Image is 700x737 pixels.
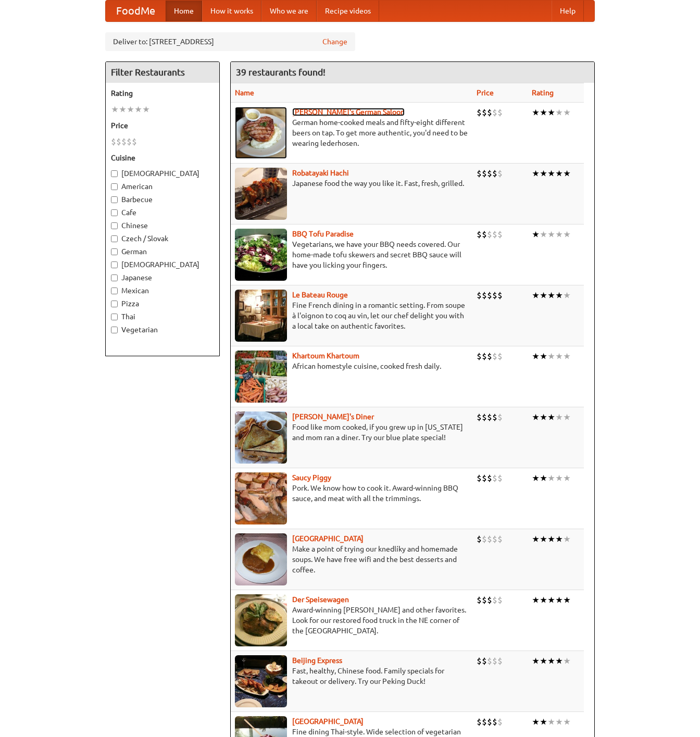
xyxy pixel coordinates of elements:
input: [DEMOGRAPHIC_DATA] [111,170,118,177]
a: [GEOGRAPHIC_DATA] [292,534,364,543]
li: $ [487,594,492,606]
li: ★ [532,472,540,484]
a: Name [235,89,254,97]
li: $ [492,533,497,545]
li: $ [482,351,487,362]
li: $ [477,594,482,606]
a: Le Bateau Rouge [292,291,348,299]
a: Help [552,1,584,21]
li: $ [492,229,497,240]
li: $ [487,655,492,667]
h4: Filter Restaurants [106,62,219,83]
li: $ [482,533,487,545]
li: ★ [547,594,555,606]
li: $ [487,351,492,362]
a: Price [477,89,494,97]
b: [PERSON_NAME]'s German Saloon [292,108,405,116]
li: $ [497,229,503,240]
p: Fast, healthy, Chinese food. Family specials for takeout or delivery. Try our Peking Duck! [235,666,468,686]
input: Czech / Slovak [111,235,118,242]
input: Mexican [111,288,118,294]
li: $ [497,107,503,118]
li: ★ [547,229,555,240]
li: ★ [547,107,555,118]
li: ★ [547,168,555,179]
li: $ [482,290,487,301]
p: Japanese food the way you like it. Fast, fresh, grilled. [235,178,468,189]
li: ★ [555,168,563,179]
b: Saucy Piggy [292,473,331,482]
li: $ [116,136,121,147]
li: ★ [119,104,127,115]
li: ★ [547,411,555,423]
img: sallys.jpg [235,411,287,464]
label: Pizza [111,298,214,309]
li: $ [482,168,487,179]
li: $ [477,290,482,301]
label: Vegetarian [111,324,214,335]
li: $ [487,716,492,728]
label: German [111,246,214,257]
li: ★ [540,229,547,240]
li: $ [492,594,497,606]
li: $ [497,351,503,362]
li: ★ [532,411,540,423]
li: $ [127,136,132,147]
li: ★ [547,290,555,301]
li: ★ [540,290,547,301]
li: ★ [547,533,555,545]
p: African homestyle cuisine, cooked fresh daily. [235,361,468,371]
input: American [111,183,118,190]
li: ★ [532,168,540,179]
img: khartoum.jpg [235,351,287,403]
li: $ [477,716,482,728]
li: $ [497,472,503,484]
a: Der Speisewagen [292,595,349,604]
li: $ [482,411,487,423]
label: Mexican [111,285,214,296]
p: Award-winning [PERSON_NAME] and other favorites. Look for our restored food truck in the NE corne... [235,605,468,636]
label: [DEMOGRAPHIC_DATA] [111,259,214,270]
li: $ [497,655,503,667]
input: [DEMOGRAPHIC_DATA] [111,261,118,268]
b: Khartoum Khartoum [292,352,359,360]
li: ★ [532,107,540,118]
li: $ [482,229,487,240]
li: ★ [555,594,563,606]
li: ★ [555,472,563,484]
li: $ [492,351,497,362]
li: ★ [547,472,555,484]
p: Vegetarians, we have your BBQ needs covered. Our home-made tofu skewers and secret BBQ sauce will... [235,239,468,270]
img: bateaurouge.jpg [235,290,287,342]
li: $ [477,351,482,362]
li: $ [487,290,492,301]
li: ★ [555,716,563,728]
li: ★ [532,229,540,240]
li: ★ [532,655,540,667]
li: ★ [540,716,547,728]
input: Barbecue [111,196,118,203]
li: $ [487,411,492,423]
li: ★ [532,716,540,728]
p: Make a point of trying our knedlíky and homemade soups. We have free wifi and the best desserts a... [235,544,468,575]
b: Beijing Express [292,656,342,665]
p: Fine French dining in a romantic setting. From soupe à l'oignon to coq au vin, let our chef delig... [235,300,468,331]
label: Chinese [111,220,214,231]
li: ★ [111,104,119,115]
input: German [111,248,118,255]
b: Robatayaki Hachi [292,169,349,177]
a: Who we are [261,1,317,21]
li: $ [487,229,492,240]
li: ★ [555,411,563,423]
li: ★ [563,594,571,606]
a: BBQ Tofu Paradise [292,230,354,238]
li: ★ [563,351,571,362]
li: $ [497,594,503,606]
li: ★ [555,533,563,545]
li: ★ [547,716,555,728]
div: Deliver to: [STREET_ADDRESS] [105,32,355,51]
label: Barbecue [111,194,214,205]
li: $ [497,290,503,301]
